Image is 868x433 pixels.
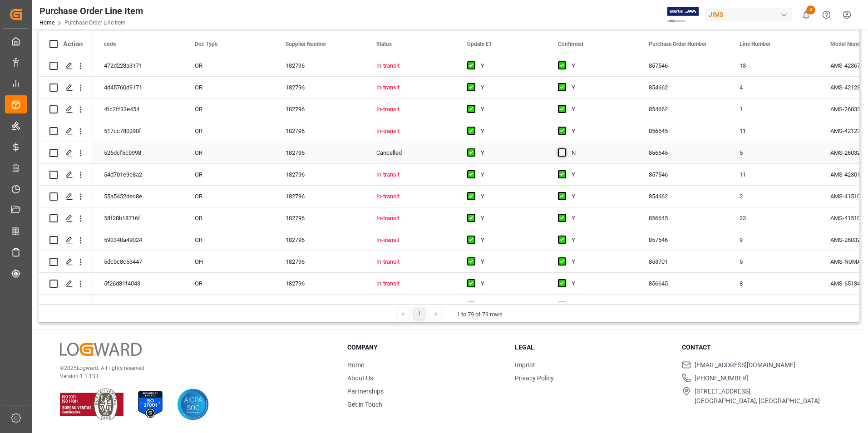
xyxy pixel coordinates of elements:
div: 856645 [638,142,729,163]
div: OR [184,77,275,98]
div: OR [184,98,275,120]
img: Exertis%20JAM%20-%20Email%20Logo.jpg_1722504956.jpg [667,7,699,23]
h3: Company [347,343,503,352]
a: Imprint [515,361,535,369]
a: About Us [347,374,373,382]
div: OR [184,120,275,142]
span: code [104,41,116,47]
div: 4fc2ff33e454 [93,98,184,120]
div: Y [481,251,536,272]
div: 182796 [275,186,365,207]
div: OR [184,207,275,229]
div: 60525cc18f99 [93,295,184,316]
div: 5dcbc8c53447 [93,251,184,272]
div: 182796 [275,120,365,142]
div: OR [184,142,275,163]
div: Y [481,77,536,98]
div: 182796 [275,251,365,272]
span: Model Number [830,41,866,47]
div: Press SPACE to select this row. [39,77,93,98]
div: 590340a49024 [93,229,184,251]
div: OR [184,186,275,207]
div: 182796 [275,295,365,316]
div: In-transit [376,164,445,185]
div: 854662 [638,98,729,120]
span: Update E1 [467,41,492,47]
div: Y [481,295,536,316]
div: 5 [729,251,819,272]
p: Version 1.1.133 [60,372,325,380]
div: Cancelled [376,143,445,163]
div: 857546 [638,164,729,185]
span: 3 [806,5,815,15]
span: [PHONE_NUMBER] [695,374,748,383]
div: Press SPACE to select this row. [39,251,93,273]
span: Supplier Number [286,41,326,47]
div: 182796 [275,229,365,251]
div: OH [184,251,275,272]
div: OR [184,295,275,316]
a: Home [347,361,364,369]
a: Partnerships [347,388,384,395]
div: In-transit [376,295,445,316]
div: 857546 [638,229,729,251]
div: Y [572,273,627,294]
img: AICPA SOC [177,389,209,420]
img: ISO 27001 Certification [134,389,166,420]
div: Y [481,99,536,120]
a: Privacy Policy [515,374,554,382]
div: 472d228a3171 [93,55,184,76]
div: 7 [729,295,819,316]
div: 182796 [275,164,365,185]
div: Press SPACE to select this row. [39,120,93,142]
div: Y [572,208,627,229]
div: Action [63,40,83,48]
span: Confirmed [558,41,583,47]
div: 182796 [275,55,365,76]
span: [STREET_ADDRESS], [GEOGRAPHIC_DATA], [GEOGRAPHIC_DATA] [695,387,820,406]
div: Y [572,121,627,142]
div: Press SPACE to select this row. [39,207,93,229]
div: 857546 [638,55,729,76]
div: In-transit [376,230,445,251]
div: 4 [729,77,819,98]
div: 5f26d81f4043 [93,273,184,294]
span: Purchase Order Number [649,41,706,47]
div: 1 to 79 of 79 rows [457,310,503,319]
div: OR [184,164,275,185]
div: JIMS [705,8,792,21]
button: JIMS [705,6,796,23]
div: 58f28b18716f [93,207,184,229]
div: 182796 [275,77,365,98]
div: Y [481,208,536,229]
img: Logward Logo [60,343,142,356]
div: 4d45760d9171 [93,77,184,98]
div: 182796 [275,273,365,294]
div: Y [572,251,627,272]
div: Press SPACE to select this row. [39,229,93,251]
div: 854662 [638,186,729,207]
div: Press SPACE to select this row. [39,55,93,77]
div: Y [572,55,627,76]
div: Y [481,186,536,207]
span: Status [376,41,392,47]
div: Y [572,164,627,185]
div: Press SPACE to select this row. [39,273,93,295]
button: Help Center [816,5,837,25]
div: 11 [729,120,819,142]
div: Y [481,273,536,294]
div: 856645 [638,273,729,294]
div: OR [184,229,275,251]
div: Y [572,186,627,207]
h3: Contact [682,343,838,352]
a: Get in Touch [347,401,382,408]
div: 54d701e9e8a2 [93,164,184,185]
div: Y [481,121,536,142]
div: 5 [729,142,819,163]
div: 526dcf5cb998 [93,142,184,163]
div: In-transit [376,55,445,76]
div: Press SPACE to select this row. [39,295,93,316]
div: Press SPACE to select this row. [39,164,93,186]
